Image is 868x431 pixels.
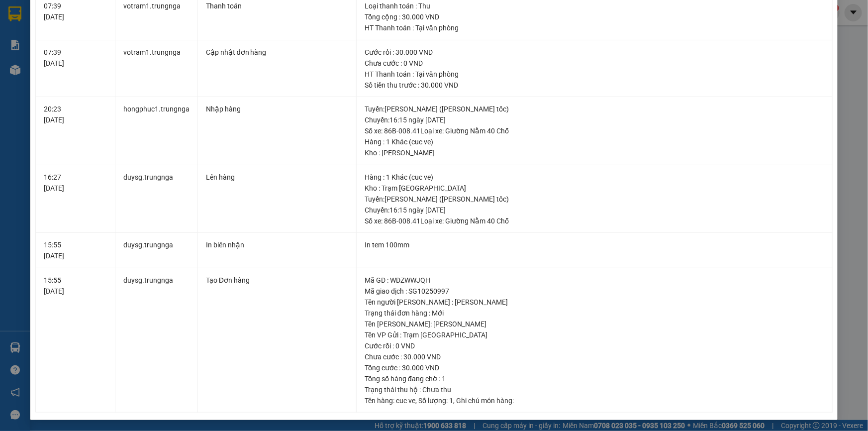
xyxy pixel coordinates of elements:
[365,286,824,297] div: Mã giao dịch : SG10250997
[115,233,198,268] td: duysg.trungnga
[115,165,198,233] td: duysg.trungnga
[365,329,824,340] div: Tên VP Gửi : Trạm [GEOGRAPHIC_DATA]
[365,47,824,58] div: Cước rồi : 30.000 VND
[44,104,107,125] div: 20:23 [DATE]
[365,319,824,329] div: Tên [PERSON_NAME]: [PERSON_NAME]
[365,58,824,69] div: Chưa cước : 0 VND
[365,69,824,80] div: HT Thanh toán : Tại văn phòng
[115,40,198,98] td: votram1.trungnga
[365,384,824,395] div: Trạng thái thu hộ : Chưa thu
[206,275,348,286] div: Tạo Đơn hàng
[44,275,107,297] div: 15:55 [DATE]
[365,194,824,226] div: Tuyến : [PERSON_NAME] ([PERSON_NAME] tốc) Chuyến: 16:15 ngày [DATE] Số xe: 86B-008.41 Loại xe: Gi...
[44,172,107,194] div: 16:27 [DATE]
[115,97,198,165] td: hongphuc1.trungnga
[365,183,824,194] div: Kho : Trạm [GEOGRAPHIC_DATA]
[449,397,453,405] span: 1
[365,275,824,286] div: Mã GD : WDZWWJQH
[206,0,348,11] div: Thanh toán
[396,397,415,405] span: cuc ve
[206,172,348,183] div: Lên hàng
[365,136,824,147] div: Hàng : 1 Khác (cuc ve)
[365,308,824,319] div: Trạng thái đơn hàng : Mới
[365,395,824,406] div: Tên hàng: , Số lượng: , Ghi chú món hàng:
[365,362,824,373] div: Tổng cước : 30.000 VND
[365,351,824,362] div: Chưa cước : 30.000 VND
[206,104,348,114] div: Nhập hàng
[44,47,107,69] div: 07:39 [DATE]
[365,373,824,384] div: Tổng số hàng đang chờ : 1
[365,0,824,11] div: Loại thanh toán : Thu
[206,47,348,58] div: Cập nhật đơn hàng
[365,104,824,136] div: Tuyến : [PERSON_NAME] ([PERSON_NAME] tốc) Chuyến: 16:15 ngày [DATE] Số xe: 86B-008.41 Loại xe: Gi...
[365,239,824,250] div: In tem 100mm
[115,268,198,413] td: duysg.trungnga
[44,0,107,22] div: 07:39 [DATE]
[365,172,824,183] div: Hàng : 1 Khác (cuc ve)
[365,297,824,308] div: Tên người [PERSON_NAME] : [PERSON_NAME]
[44,239,107,261] div: 15:55 [DATE]
[365,80,824,91] div: Số tiền thu trước : 30.000 VND
[365,340,824,351] div: Cước rồi : 0 VND
[365,147,824,158] div: Kho : [PERSON_NAME]
[365,22,824,33] div: HT Thanh toán : Tại văn phòng
[365,11,824,22] div: Tổng cộng : 30.000 VND
[206,239,348,250] div: In biên nhận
